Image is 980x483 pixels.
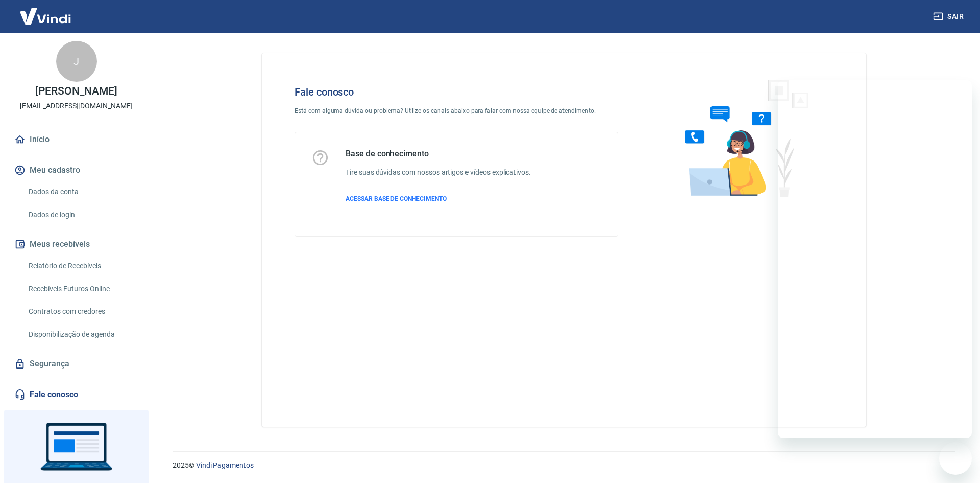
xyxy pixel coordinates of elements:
[939,442,972,475] iframe: Botão para abrir a janela de mensagens, conversa em andamento
[24,324,140,345] a: Disponibilização de agenda
[12,353,140,375] a: Segurança
[20,101,133,111] p: [EMAIL_ADDRESS][DOMAIN_NAME]
[12,383,140,406] a: Fale conosco
[24,279,140,300] a: Recebíveis Futuros Online
[346,194,531,203] a: ACESSAR BASE DE CONHECIMENTO
[35,86,117,97] p: [PERSON_NAME]
[295,106,618,116] p: Está com alguma dúvida ou problema? Utilize os canais abaixo para falar com nossa equipe de atend...
[24,301,140,322] a: Contratos com credores
[346,149,531,159] h5: Base de conhecimento
[24,256,140,277] a: Relatório de Recebíveis
[56,41,97,82] div: J
[12,128,140,151] a: Início
[196,461,254,469] a: Vindi Pagamentos
[12,233,140,256] button: Meus recebíveis
[24,181,140,202] a: Dados da conta
[173,460,955,471] p: 2025 ©
[665,70,820,206] img: Fale conosco
[346,195,447,202] span: ACESSAR BASE DE CONHECIMENTO
[931,7,968,26] button: Sair
[778,80,972,438] iframe: Janela de mensagens
[24,204,140,225] a: Dados de login
[295,86,618,98] h4: Fale conosco
[12,1,79,32] img: Vindi
[12,159,140,181] button: Meu cadastro
[346,167,531,178] h6: Tire suas dúvidas com nossos artigos e vídeos explicativos.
